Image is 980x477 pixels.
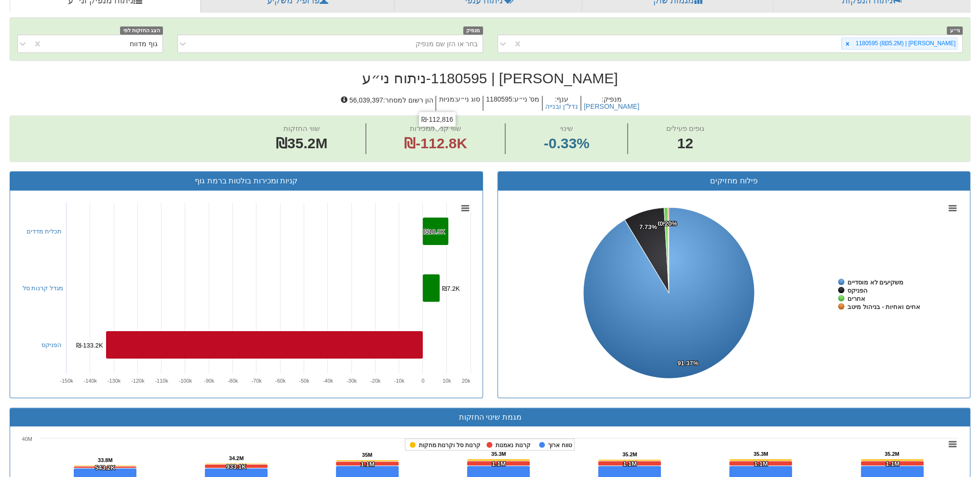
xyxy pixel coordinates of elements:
tspan: 1.1M [361,461,375,468]
button: [PERSON_NAME] [584,103,639,110]
div: גוף מדווח [130,39,158,49]
h5: מנפיק : [580,96,642,111]
text: -130k [107,378,121,384]
tspan: הפניקס [847,287,868,294]
text: 10k [442,378,451,384]
h3: פילוח מחזיקים [505,177,963,185]
span: שינוי [560,124,573,132]
text: -30k [346,378,357,384]
span: 12 [666,133,704,154]
span: ₪-112.8K [404,135,467,151]
text: -20k [370,378,381,384]
tspan: אחים ואחיות - בניהול מיטב [847,303,920,310]
tspan: טווח ארוך [548,442,572,449]
text: 20k [461,378,470,384]
text: -90k [204,378,215,384]
text: -70k [251,378,262,384]
div: [PERSON_NAME] | 1180595 (₪35.2M) [853,38,957,49]
tspan: 933.1K [226,463,247,470]
text: -110k [155,378,168,384]
tspan: 1.1M [886,460,899,467]
tspan: ₪-133.2K [76,342,103,349]
tspan: 7.73% [639,223,657,231]
div: ₪-112,816 [421,115,453,124]
tspan: 35M [362,452,372,458]
span: מנפיק [463,26,483,35]
text: 40M [22,436,32,442]
h5: סוג ני״ע : מניות [435,96,483,111]
h2: [PERSON_NAME] | 1180595 - ניתוח ני״ע [10,70,970,86]
a: תכלית מדדים [27,228,62,235]
tspan: 0.20% [659,220,677,227]
h5: הון רשום למסחר : 56,039,397 [338,96,436,111]
tspan: 1.1M [492,460,506,467]
tspan: משקיעים לא מוסדיים [847,279,903,286]
span: הצג החזקות לפי [120,26,162,35]
tspan: ₪7.2K [442,285,460,292]
text: 0 [421,378,424,384]
text: -100k [178,378,192,384]
tspan: קרנות נאמנות [496,442,530,449]
text: -80k [228,378,238,384]
tspan: אחרים [847,295,865,302]
h3: מגמת שינוי החזקות [17,413,963,422]
text: -40k [322,378,333,384]
text: -60k [275,378,285,384]
span: ני״ע [947,26,963,35]
text: -50k [299,378,309,384]
tspan: ₪10.9K [424,228,445,235]
h5: ענף : [542,96,580,111]
span: שווי קניות/מכירות [410,124,461,132]
text: -10k [394,378,404,384]
div: בחר או הזן שם מנפיק [416,39,478,49]
tspan: קרנות סל וקרנות מחקות [419,442,481,449]
h5: מס' ני״ע : 1180595 [483,96,542,111]
tspan: 0.69% [658,220,675,227]
tspan: 35.2M [885,451,899,457]
span: גופים פעילים [666,124,704,132]
tspan: 1.1M [623,460,637,467]
span: ₪35.2M [276,135,327,151]
a: מגדל קרנות סל [23,284,63,292]
tspan: 91.37% [677,360,699,367]
text: -150k [60,378,73,384]
tspan: 35.2M [622,451,637,457]
span: -0.33% [544,133,590,154]
tspan: 34.2M [229,455,244,461]
span: שווי החזקות [283,124,320,132]
tspan: 35.3M [491,451,506,457]
h3: קניות ומכירות בולטות ברמת גוף [17,177,475,185]
text: -120k [131,378,145,384]
tspan: 35.3M [753,451,768,457]
a: הפניקס [41,341,62,348]
tspan: 1.1M [754,460,768,467]
tspan: 33.8M [98,457,113,463]
tspan: 543.2K [95,464,116,471]
text: -140k [83,378,97,384]
button: נדל"ן ובנייה [545,103,578,110]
